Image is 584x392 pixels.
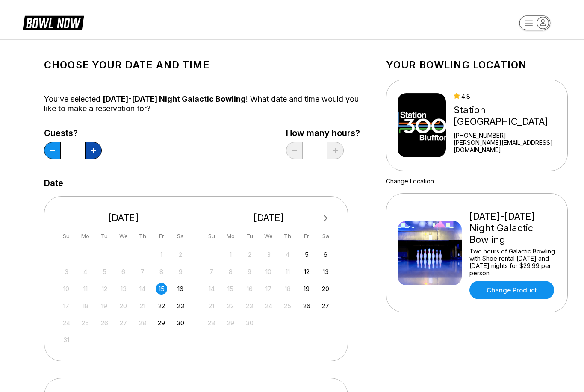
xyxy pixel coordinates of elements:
[301,283,313,295] div: Choose Friday, September 19th, 2025
[225,266,236,277] div: Not available Monday, September 8th, 2025
[137,300,148,312] div: Not available Thursday, August 21st, 2025
[175,283,186,295] div: Choose Saturday, August 16th, 2025
[244,230,255,242] div: Tu
[118,317,129,329] div: Not available Wednesday, August 27th, 2025
[99,230,110,242] div: Tu
[61,317,72,329] div: Not available Sunday, August 24th, 2025
[225,317,236,329] div: Not available Monday, September 29th, 2025
[118,230,129,242] div: We
[263,266,274,277] div: Not available Wednesday, September 10th, 2025
[99,317,110,329] div: Not available Tuesday, August 26th, 2025
[118,300,129,312] div: Not available Wednesday, August 20th, 2025
[80,317,91,329] div: Not available Monday, August 25th, 2025
[225,300,236,312] div: Not available Monday, September 22nd, 2025
[175,249,186,260] div: Not available Saturday, August 2nd, 2025
[469,248,556,277] div: Two hours of Galactic Bowling with Shoe rental [DATE] and [DATE] nights for $29.99 per person
[206,266,217,277] div: Not available Sunday, September 7th, 2025
[57,212,190,224] div: [DATE]
[61,283,72,295] div: Not available Sunday, August 10th, 2025
[61,300,72,312] div: Not available Sunday, August 17th, 2025
[398,221,462,285] img: Friday-Saturday Night Galactic Bowling
[156,230,167,242] div: Fr
[137,266,148,277] div: Not available Thursday, August 7th, 2025
[282,283,293,295] div: Not available Thursday, September 18th, 2025
[206,317,217,329] div: Not available Sunday, September 28th, 2025
[320,266,331,277] div: Choose Saturday, September 13th, 2025
[282,230,293,242] div: Th
[103,94,246,103] span: [DATE]-[DATE] Night Galactic Bowling
[398,93,446,157] img: Station 300 Bluffton
[454,104,564,127] div: Station [GEOGRAPHIC_DATA]
[320,249,331,260] div: Choose Saturday, September 6th, 2025
[469,211,556,245] div: [DATE]-[DATE] Night Galactic Bowling
[320,230,331,242] div: Sa
[320,300,331,312] div: Choose Saturday, September 27th, 2025
[137,230,148,242] div: Th
[44,178,63,188] label: Date
[282,266,293,277] div: Not available Thursday, September 11th, 2025
[225,230,236,242] div: Mo
[44,128,102,138] label: Guests?
[156,249,167,260] div: Not available Friday, August 1st, 2025
[225,249,236,260] div: Not available Monday, September 1st, 2025
[44,59,360,71] h1: Choose your Date and time
[61,230,72,242] div: Su
[282,249,293,260] div: Not available Thursday, September 4th, 2025
[301,230,313,242] div: Fr
[206,283,217,295] div: Not available Sunday, September 14th, 2025
[61,334,72,345] div: Not available Sunday, August 31st, 2025
[175,266,186,277] div: Not available Saturday, August 9th, 2025
[205,248,333,329] div: month 2025-09
[319,212,333,225] button: Next Month
[99,266,110,277] div: Not available Tuesday, August 5th, 2025
[386,177,434,185] a: Change Location
[244,317,255,329] div: Not available Tuesday, September 30th, 2025
[263,230,274,242] div: We
[206,300,217,312] div: Not available Sunday, September 21st, 2025
[282,300,293,312] div: Not available Thursday, September 25th, 2025
[156,300,167,312] div: Choose Friday, August 22nd, 2025
[156,283,167,295] div: Choose Friday, August 15th, 2025
[175,300,186,312] div: Choose Saturday, August 23rd, 2025
[137,283,148,295] div: Not available Thursday, August 14th, 2025
[301,266,313,277] div: Choose Friday, September 12th, 2025
[301,300,313,312] div: Choose Friday, September 26th, 2025
[61,266,72,277] div: Not available Sunday, August 3rd, 2025
[80,266,91,277] div: Not available Monday, August 4th, 2025
[80,300,91,312] div: Not available Monday, August 18th, 2025
[244,249,255,260] div: Not available Tuesday, September 2nd, 2025
[244,266,255,277] div: Not available Tuesday, September 9th, 2025
[225,283,236,295] div: Not available Monday, September 15th, 2025
[286,128,360,138] label: How many hours?
[263,249,274,260] div: Not available Wednesday, September 3rd, 2025
[175,230,186,242] div: Sa
[386,59,568,71] h1: Your bowling location
[118,266,129,277] div: Not available Wednesday, August 6th, 2025
[44,94,360,113] div: You’ve selected ! What date and time would you like to make a reservation for?
[469,281,554,299] a: Change Product
[206,230,217,242] div: Su
[454,132,564,139] div: [PHONE_NUMBER]
[244,300,255,312] div: Not available Tuesday, September 23rd, 2025
[156,317,167,329] div: Choose Friday, August 29th, 2025
[156,266,167,277] div: Not available Friday, August 8th, 2025
[203,212,335,224] div: [DATE]
[320,283,331,295] div: Choose Saturday, September 20th, 2025
[80,283,91,295] div: Not available Monday, August 11th, 2025
[175,317,186,329] div: Choose Saturday, August 30th, 2025
[454,139,564,153] a: [PERSON_NAME][EMAIL_ADDRESS][DOMAIN_NAME]
[59,248,188,346] div: month 2025-08
[118,283,129,295] div: Not available Wednesday, August 13th, 2025
[99,283,110,295] div: Not available Tuesday, August 12th, 2025
[99,300,110,312] div: Not available Tuesday, August 19th, 2025
[263,300,274,312] div: Not available Wednesday, September 24th, 2025
[454,93,564,100] div: 4.8
[137,317,148,329] div: Not available Thursday, August 28th, 2025
[263,283,274,295] div: Not available Wednesday, September 17th, 2025
[301,249,313,260] div: Choose Friday, September 5th, 2025
[244,283,255,295] div: Not available Tuesday, September 16th, 2025
[80,230,91,242] div: Mo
